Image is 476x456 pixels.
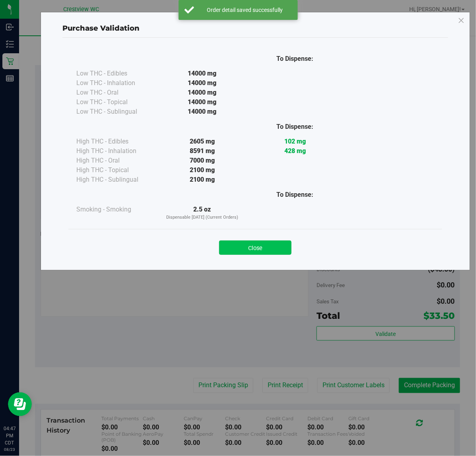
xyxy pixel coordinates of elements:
div: Low THC - Inhalation [76,78,156,88]
div: 2605 mg [156,137,249,146]
div: 2100 mg [156,175,249,184]
div: To Dispense: [249,190,341,200]
div: 7000 mg [156,156,249,165]
div: Low THC - Topical [76,97,156,107]
div: High THC - Edibles [76,137,156,146]
div: 2100 mg [156,165,249,175]
div: 2.5 oz [156,205,249,221]
div: Order detail saved successfully [198,6,292,14]
iframe: Resource center [8,392,32,416]
strong: 428 mg [284,147,306,155]
div: 14000 mg [156,88,249,97]
div: Low THC - Sublingual [76,107,156,116]
div: 14000 mg [156,69,249,78]
div: High THC - Oral [76,156,156,165]
div: Low THC - Edibles [76,69,156,78]
div: High THC - Inhalation [76,146,156,156]
div: Smoking - Smoking [76,205,156,214]
strong: 102 mg [284,138,306,145]
div: 8591 mg [156,146,249,156]
div: To Dispense: [249,54,341,64]
div: 14000 mg [156,78,249,88]
div: High THC - Sublingual [76,175,156,184]
span: Purchase Validation [62,24,140,33]
div: High THC - Topical [76,165,156,175]
div: 14000 mg [156,107,249,116]
p: Dispensable [DATE] (Current Orders) [156,214,249,221]
div: Low THC - Oral [76,88,156,97]
button: Close [219,241,291,255]
div: To Dispense: [249,122,341,132]
div: 14000 mg [156,97,249,107]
